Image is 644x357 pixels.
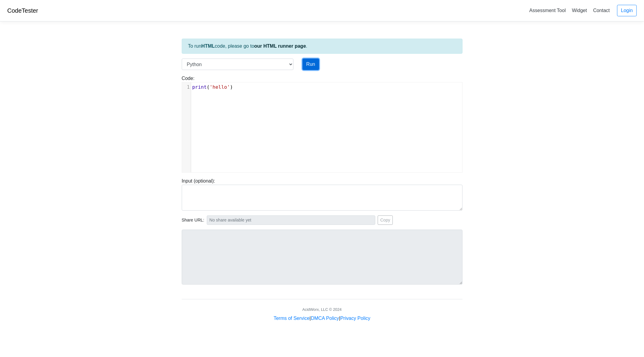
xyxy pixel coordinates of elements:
a: our HTML runner page [254,43,306,49]
div: | | [274,315,370,322]
span: print [192,84,207,90]
span: ( ) [192,84,233,90]
a: Assessment Tool [527,5,568,15]
div: 1 [182,84,191,91]
a: Privacy Policy [340,316,370,321]
input: No share available yet [207,215,375,225]
strong: HTML [201,43,215,49]
button: Run [303,59,319,70]
span: Share URL: [182,217,204,224]
div: AcidWorx, LLC © 2024 [302,307,341,312]
a: Login [617,5,637,16]
a: Widget [569,5,589,15]
a: CodeTester [7,7,38,14]
div: To run code, please go to . [182,39,463,54]
a: DMCA Policy [311,316,339,321]
a: Contact [591,5,612,15]
span: 'hello' [210,84,230,90]
a: Terms of Service [274,316,309,321]
button: Copy [378,215,393,225]
div: Input (optional): [177,177,467,211]
div: Code: [177,75,467,173]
